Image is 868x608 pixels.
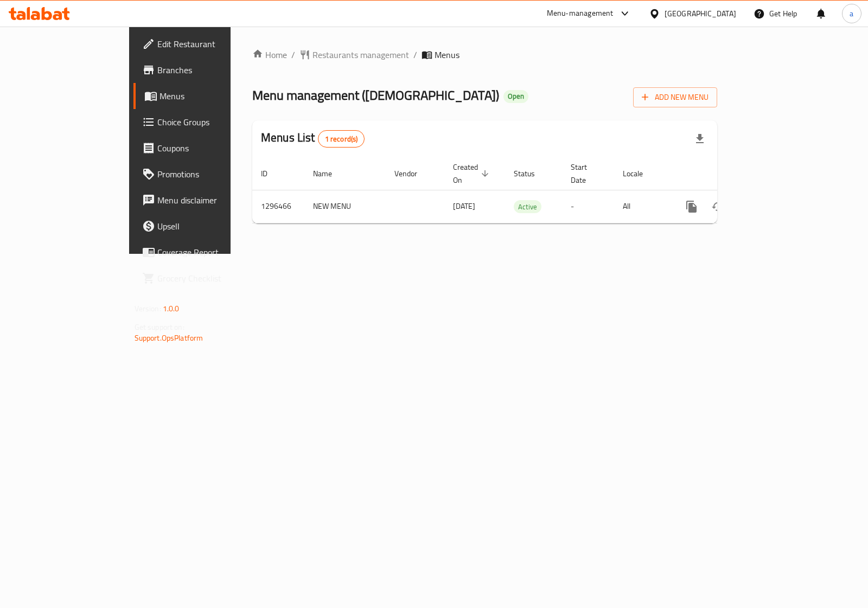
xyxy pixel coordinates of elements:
[133,213,274,239] a: Upsell
[642,91,709,104] span: Add New Menu
[157,37,265,50] span: Edit Restaurant
[133,187,274,213] a: Menu disclaimer
[159,89,265,103] span: Menus
[514,167,549,180] span: Status
[252,48,717,61] nav: breadcrumb
[157,246,265,259] span: Coverage Report
[157,63,265,76] span: Branches
[670,157,792,190] th: Actions
[614,190,670,223] td: All
[850,8,853,20] span: a
[157,220,265,233] span: Upsell
[157,168,265,181] span: Promotions
[633,87,717,107] button: Add New Menu
[503,92,528,101] span: Open
[313,167,346,180] span: Name
[665,8,736,20] div: [GEOGRAPHIC_DATA]
[157,194,265,207] span: Menu disclaimer
[133,135,274,161] a: Coupons
[252,157,792,223] table: enhanced table
[133,265,274,291] a: Grocery Checklist
[299,48,409,61] a: Restaurants management
[562,190,614,223] td: -
[435,48,459,61] span: Menus
[623,167,657,180] span: Locale
[135,320,184,334] span: Get support on:
[133,109,274,135] a: Choice Groups
[394,167,431,180] span: Vendor
[514,201,541,213] span: Active
[261,167,282,180] span: ID
[133,57,274,83] a: Branches
[318,134,365,144] span: 1 record(s)
[157,272,265,285] span: Grocery Checklist
[133,161,274,187] a: Promotions
[163,302,180,316] span: 1.0.0
[252,83,499,107] span: Menu management ( [DEMOGRAPHIC_DATA] )
[135,331,203,345] a: Support.OpsPlatform
[261,130,365,148] h2: Menus List
[679,194,705,220] button: more
[133,83,274,109] a: Menus
[571,161,601,187] span: Start Date
[453,161,492,187] span: Created On
[304,190,386,223] td: NEW MENU
[312,48,409,61] span: Restaurants management
[133,31,274,57] a: Edit Restaurant
[547,7,614,20] div: Menu-management
[157,116,265,129] span: Choice Groups
[453,199,475,213] span: [DATE]
[318,130,365,148] div: Total records count
[133,239,274,265] a: Coverage Report
[503,90,528,103] div: Open
[705,194,731,220] button: Change Status
[135,302,161,316] span: Version:
[291,48,295,61] li: /
[252,190,304,223] td: 1296466
[514,200,541,213] div: Active
[157,142,265,155] span: Coupons
[687,126,713,152] div: Export file
[413,48,417,61] li: /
